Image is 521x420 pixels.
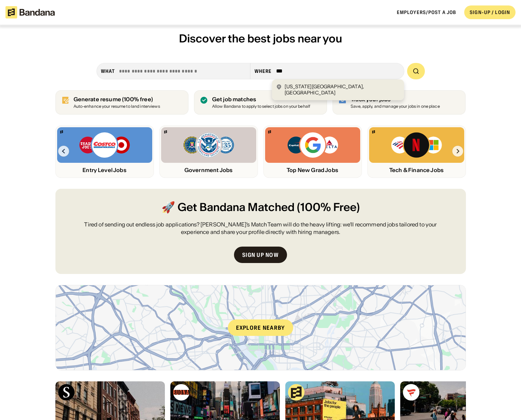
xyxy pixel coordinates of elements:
[55,126,154,178] a: Bandana logoTrader Joe’s, Costco, Target logosEntry Level Jobs
[56,285,466,370] a: Explore nearby
[159,126,258,178] a: Bandana logoFBI, DHS, MWRD logosGovernment Jobs
[287,131,339,159] img: Capital One, Google, Delta logos
[194,90,327,115] a: Get job matches Allow Bandana to apply to select jobs on your behalf
[74,96,160,103] div: Generate resume
[72,221,450,236] div: Tired of sending out endless job applications? [PERSON_NAME]’s Match Team will do the heavy lifti...
[161,167,256,173] div: Government Jobs
[57,167,152,173] div: Entry Level Jobs
[55,90,188,115] a: Generate resume (100% free)Auto-enhance your resume to land interviews
[397,9,456,15] a: Employers/Post a job
[268,130,271,133] img: Bandana logo
[212,96,310,103] div: Get job matches
[265,167,360,173] div: Top New Grad Jobs
[391,131,442,159] img: Bank of America, Netflix, Microsoft logos
[60,130,63,133] img: Bandana logo
[79,131,131,159] img: Trader Joe’s, Costco, Target logos
[212,104,310,109] div: Allow Bandana to apply to select jobs on your behalf
[263,126,362,178] a: Bandana logoCapital One, Google, Delta logosTop New Grad Jobs
[333,90,466,115] a: Track your jobs Save, apply, and manage your jobs in one place
[372,130,375,133] img: Bandana logo
[5,6,55,18] img: Bandana logotype
[351,104,440,109] div: Save, apply, and manage your jobs in one place
[470,9,510,15] div: SIGN-UP / LOGIN
[234,247,287,263] a: Sign up now
[183,131,235,159] img: FBI, DHS, MWRD logos
[74,104,160,109] div: Auto-enhance your resume to land interviews
[452,146,463,157] img: Right Arrow
[161,200,295,215] span: 🚀 Get Bandana Matched
[179,31,342,45] span: Discover the best jobs near you
[285,83,400,96] div: [US_STATE][GEOGRAPHIC_DATA], [GEOGRAPHIC_DATA]
[367,126,466,178] a: Bandana logoBank of America, Netflix, Microsoft logosTech & Finance Jobs
[173,384,190,401] img: The Buona Companies logo
[369,167,464,173] div: Tech & Finance Jobs
[164,130,167,133] img: Bandana logo
[228,319,294,336] div: Explore nearby
[58,384,75,401] img: Skydance Animation logo
[242,252,279,258] div: Sign up now
[297,200,360,215] span: (100% Free)
[101,68,115,74] div: what
[288,384,304,401] img: Bandana logo
[403,384,419,401] img: Fanatics logo
[255,68,272,74] div: Where
[58,146,69,157] img: Left Arrow
[122,96,153,103] span: (100% free)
